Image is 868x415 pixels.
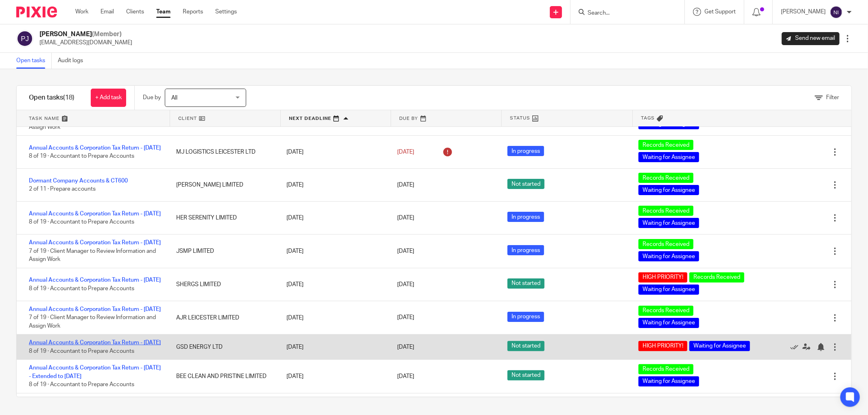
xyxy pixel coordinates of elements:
div: SHERGS LIMITED [168,276,278,293]
div: [DATE] [278,368,389,385]
div: [PERSON_NAME] LIMITED [168,177,278,193]
p: [PERSON_NAME] [781,8,826,16]
span: Waiting for Assignee [638,152,699,162]
span: Not started [507,370,544,380]
span: Not started [507,278,544,289]
span: 8 of 19 · Accountant to Prepare Accounts [29,348,134,354]
a: Annual Accounts & Corporation Tax Return - [DATE] [29,306,161,312]
a: Clients [126,8,144,16]
a: Annual Accounts & Corporation Tax Return - [DATE] [29,340,161,345]
p: [EMAIL_ADDRESS][DOMAIN_NAME] [39,39,132,47]
span: Records Received [638,239,693,249]
div: [DATE] [278,177,389,193]
span: Waiting for Assignee [638,285,699,295]
span: Waiting for Assignee [638,376,699,387]
span: Waiting for Assignee [638,318,699,328]
a: Annual Accounts & Corporation Tax Return - [DATE] [29,145,161,151]
div: JSMP LIMITED [168,243,278,259]
div: [DATE] [278,144,389,160]
a: Annual Accounts & Corporation Tax Return - [DATE] [29,211,161,217]
div: BEE CLEAN AND PRISTINE LIMITED [168,368,278,385]
span: 2 of 11 · Prepare accounts [29,187,96,192]
div: AJR LEICESTER LIMITED [168,310,278,326]
a: + Add task [91,89,126,107]
span: (Member) [92,31,122,37]
span: All [171,95,177,101]
span: Filter [826,95,839,100]
span: Records Received [689,272,744,282]
span: In progress [507,146,544,156]
span: [DATE] [397,248,414,254]
span: 8 of 19 · Accountant to Prepare Accounts [29,219,134,225]
div: [DATE] [278,210,389,226]
img: svg%3E [830,6,843,19]
span: [DATE] [397,182,414,188]
a: Dormant Company Accounts & CT600 [29,178,128,184]
a: Settings [215,8,237,16]
span: HIGH PRIORITY! [638,272,687,282]
div: MJ LOGISTICS LEICESTER LTD [168,144,278,160]
img: svg%3E [16,30,33,47]
div: GSD ENERGY LTD [168,339,278,355]
span: Status [510,115,530,122]
a: Work [75,8,88,16]
h1: Open tasks [29,93,74,102]
span: [DATE] [397,149,414,155]
span: [DATE] [397,282,414,287]
span: Records Received [638,206,693,216]
a: Team [156,8,171,16]
span: Records Received [638,140,693,150]
span: Not started [507,179,544,189]
span: Waiting for Assignee [638,185,699,195]
span: Waiting for Assignee [689,341,750,351]
a: Open tasks [16,53,52,69]
span: Records Received [638,364,693,374]
a: Reports [183,8,203,16]
span: 8 of 19 · Accountant to Prepare Accounts [29,286,134,291]
span: [DATE] [397,315,414,321]
span: Tags [641,115,655,122]
span: Get Support [704,9,736,15]
span: Records Received [638,173,693,183]
span: [DATE] [397,344,414,350]
div: [DATE] [278,310,389,326]
span: 8 of 19 · Accountant to Prepare Accounts [29,154,134,159]
span: Waiting for Assignee [638,218,699,228]
a: Annual Accounts & Corporation Tax Return - [DATE] [29,240,161,246]
a: Audit logs [58,53,89,69]
span: Not started [507,341,544,351]
span: Waiting for Assignee [638,251,699,261]
a: Annual Accounts & Corporation Tax Return - [DATE] [29,277,161,283]
a: Mark as done [790,343,802,351]
a: Email [101,8,114,16]
img: Pixie [16,7,57,17]
p: Due by [143,93,161,102]
span: In progress [507,212,544,222]
h2: [PERSON_NAME] [39,30,132,39]
span: In progress [507,245,544,255]
a: Annual Accounts & Corporation Tax Return - [DATE] - Extended to [DATE] [29,365,161,379]
span: HIGH PRIORITY! [638,341,687,351]
span: 8 of 19 · Accountant to Prepare Accounts [29,382,134,387]
a: Send new email [782,32,840,45]
span: 7 of 19 · Client Manager to Review Information and Assign Work [29,248,156,263]
span: [DATE] [397,215,414,221]
input: Search [587,10,660,17]
div: [DATE] [278,276,389,293]
div: [DATE] [278,243,389,259]
span: 7 of 19 · Client Manager to Review Information and Assign Work [29,315,156,329]
span: In progress [507,312,544,322]
div: [DATE] [278,339,389,355]
span: Records Received [638,306,693,316]
span: (18) [63,94,74,101]
span: [DATE] [397,374,414,379]
div: HER SERENITY LIMITED [168,210,278,226]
